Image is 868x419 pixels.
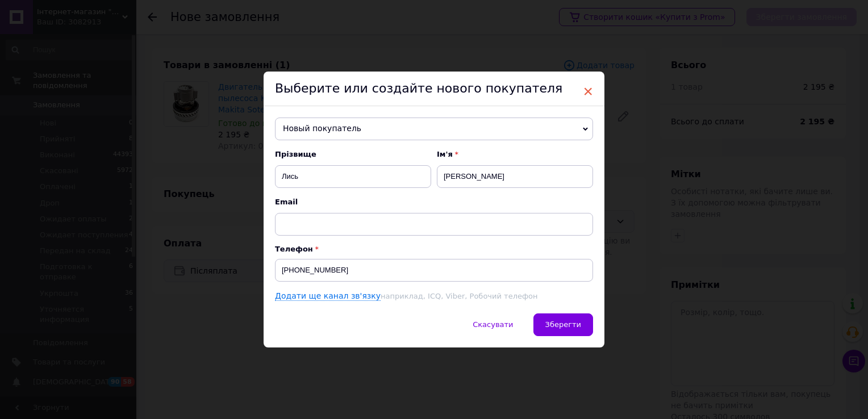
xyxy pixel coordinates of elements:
div: Выберите или создайте нового покупателя [264,72,604,106]
span: Прізвище [275,149,431,160]
input: Наприклад: Іванов [275,165,431,188]
input: +38 096 0000000 [275,259,593,282]
span: × [583,82,593,101]
span: наприклад, ICQ, Viber, Робочий телефон [381,292,537,300]
span: Скасувати [473,320,513,329]
a: Додати ще канал зв'язку [275,291,381,301]
span: Новый покупатель [275,118,593,140]
button: Скасувати [461,313,525,336]
span: Зберегти [545,320,581,329]
button: Зберегти [533,313,593,336]
input: Наприклад: Іван [437,165,593,188]
span: Email [275,197,593,207]
p: Телефон [275,245,593,253]
span: Ім'я [437,149,593,160]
